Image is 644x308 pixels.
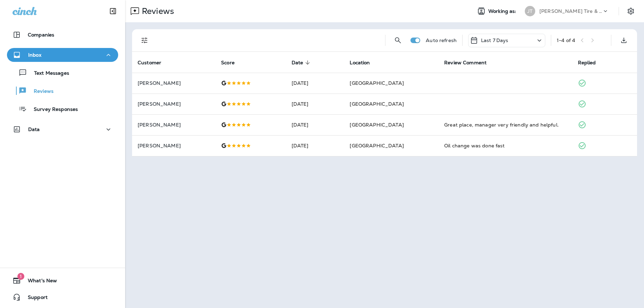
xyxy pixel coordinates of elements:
div: Great place, manager very friendly and helpful. [444,121,566,128]
span: Location [350,60,370,66]
button: Data [7,122,118,136]
p: Inbox [28,52,41,58]
button: Inbox [7,48,118,62]
div: JT [525,6,535,16]
span: Replied [578,59,605,66]
span: [GEOGRAPHIC_DATA] [350,101,403,107]
div: 1 - 4 of 4 [557,38,575,43]
span: Customer [138,59,170,66]
p: [PERSON_NAME] [138,143,210,148]
button: Export as CSV [617,33,631,47]
button: Collapse Sidebar [103,4,123,18]
p: [PERSON_NAME] [138,80,210,86]
span: [GEOGRAPHIC_DATA] [350,143,403,149]
span: Date [292,59,312,66]
td: [DATE] [286,73,344,94]
button: Search Reviews [391,33,405,47]
span: Replied [578,60,596,66]
p: Auto refresh [426,38,457,43]
p: Reviews [27,88,54,95]
button: Filters [138,33,152,47]
span: Support [21,294,48,303]
span: Review Comment [444,60,487,66]
p: Companies [28,32,54,38]
div: Oil change was done fast [444,142,566,149]
p: Survey Responses [27,106,78,113]
p: [PERSON_NAME] [138,101,210,107]
td: [DATE] [286,94,344,114]
span: Customer [138,60,161,66]
span: Review Comment [444,59,496,66]
span: 1 [17,273,24,280]
button: 1What's New [7,274,118,287]
p: Reviews [139,6,174,16]
p: [PERSON_NAME] Tire & Auto [539,8,602,14]
span: Working as: [488,8,518,14]
button: Support [7,290,118,304]
span: Score [221,59,244,66]
span: Location [350,59,379,66]
button: Reviews [7,83,118,98]
span: What's New [21,278,57,286]
span: [GEOGRAPHIC_DATA] [350,80,403,86]
button: Survey Responses [7,102,118,116]
button: Companies [7,28,118,42]
button: Text Messages [7,65,118,80]
td: [DATE] [286,114,344,135]
span: [GEOGRAPHIC_DATA] [350,122,403,128]
p: [PERSON_NAME] [138,122,210,128]
span: Score [221,60,235,66]
p: Text Messages [27,70,69,77]
button: Settings [625,5,637,17]
td: [DATE] [286,135,344,156]
p: Last 7 Days [481,38,508,43]
span: Date [292,60,303,66]
p: Data [28,127,40,132]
